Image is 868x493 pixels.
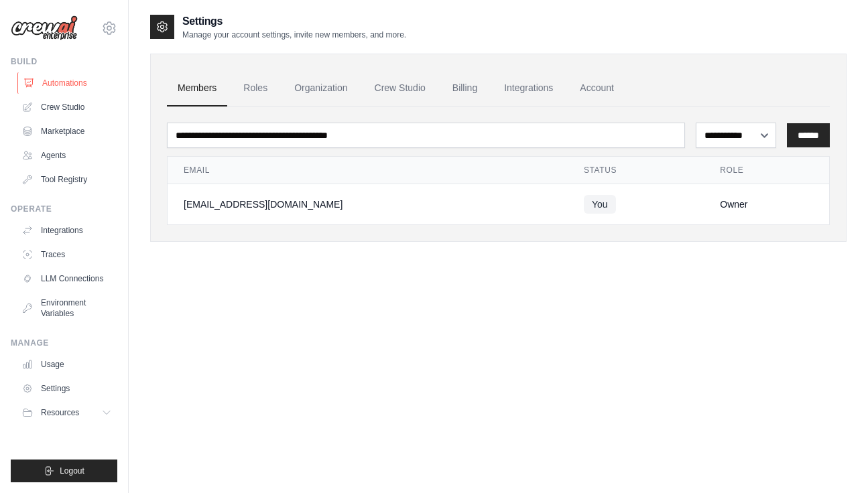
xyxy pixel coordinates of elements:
a: Traces [16,244,117,265]
a: Roles [233,70,278,107]
div: [EMAIL_ADDRESS][DOMAIN_NAME] [184,198,552,211]
a: Settings [16,378,117,399]
th: Email [168,157,568,184]
a: Crew Studio [364,70,436,107]
button: Logout [11,460,117,482]
a: Usage [16,354,117,375]
a: Agents [16,145,117,166]
div: Build [11,56,117,67]
a: Crew Studio [16,96,117,118]
span: Resources [41,407,79,418]
img: Logo [11,15,78,41]
a: Organization [284,70,358,107]
span: Logout [60,466,84,476]
a: Environment Variables [16,292,117,324]
a: Account [569,70,625,107]
a: Marketplace [16,121,117,142]
div: Operate [11,204,117,214]
a: LLM Connections [16,268,117,289]
a: Billing [442,70,488,107]
a: Tool Registry [16,169,117,190]
a: Members [167,70,227,107]
div: Manage [11,338,117,348]
span: You [584,195,616,214]
th: Role [704,157,829,184]
button: Resources [16,402,117,423]
a: Integrations [16,220,117,241]
th: Status [568,157,704,184]
a: Automations [17,72,119,94]
div: Owner [720,198,813,211]
h2: Settings [182,13,406,29]
p: Manage your account settings, invite new members, and more. [182,29,406,40]
a: Integrations [493,70,564,107]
